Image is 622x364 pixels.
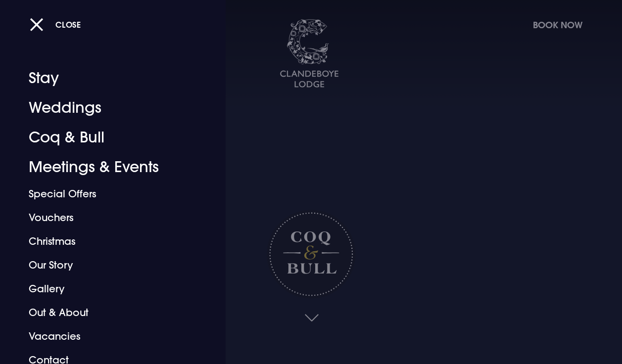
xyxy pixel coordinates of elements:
a: Vouchers [29,206,184,229]
a: Gallery [29,277,184,301]
a: Christmas [29,229,184,253]
a: Special Offers [29,182,184,206]
a: Meetings & Events [29,152,184,182]
button: Close [30,14,81,35]
span: Close [55,19,81,30]
a: Vacancies [29,324,184,348]
a: Weddings [29,93,184,123]
a: Our Story [29,253,184,277]
a: Out & About [29,301,184,324]
a: Coq & Bull [29,123,184,152]
a: Stay [29,63,184,93]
